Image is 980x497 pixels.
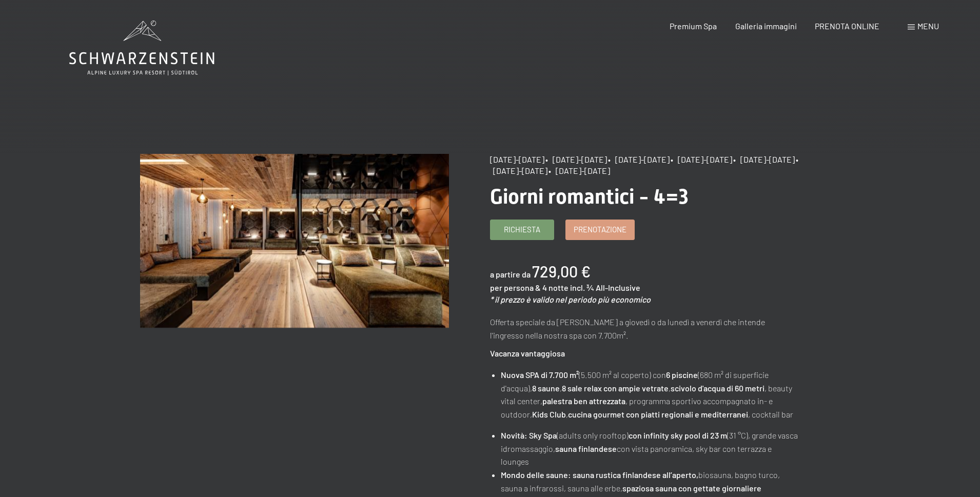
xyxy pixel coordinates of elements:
[562,383,669,393] strong: 8 sale relax con ampie vetrate
[566,220,634,240] a: Prenotazione
[671,383,765,393] strong: scivolo d'acqua di 60 metri
[501,368,799,421] li: (5.500 m² al coperto) con (680 m² di superficie d'acqua), , , , beauty vital center, , programma ...
[735,21,797,31] a: Galleria immagini
[501,468,799,494] li: biosauna, bagno turco, sauna a infrarossi, sauna alle erbe,
[140,154,449,328] img: Giorni romantici - 4=3
[608,154,670,164] span: • [DATE]-[DATE]
[568,409,748,419] strong: cucina gourmet con piatti regionali e mediterranei
[490,315,799,342] p: Offerta speciale da [PERSON_NAME] a giovedì o da lunedì a venerdì che intende l'ingresso nella no...
[574,224,626,235] span: Prenotazione
[490,185,689,209] span: Giorni romantici - 4=3
[532,409,566,419] strong: Kids Club
[548,166,610,175] span: • [DATE]-[DATE]
[542,396,625,406] strong: palestra ben attrezzata
[501,429,799,468] li: (adults only rooftop) (31 °C), grande vasca idromassaggio, con vista panoramica, sky bar con terr...
[733,154,795,164] span: • [DATE]-[DATE]
[501,470,698,480] strong: Mondo delle saune: sauna rustica finlandese all’aperto,
[490,269,531,279] span: a partire da
[490,283,541,292] span: per persona &
[490,294,651,304] em: * il prezzo è valido nel periodo più economico
[570,283,640,292] span: incl. ¾ All-Inclusive
[490,348,565,358] strong: Vacanza vantaggiosa
[501,430,557,440] strong: Novità: Sky Spa
[629,430,727,440] strong: con infinity sky pool di 23 m
[501,370,579,380] strong: Nuova SPA di 7.700 m²
[542,283,569,292] span: 4 notte
[532,262,591,281] b: 729,00 €
[491,220,554,240] a: Richiesta
[670,21,717,31] a: Premium Spa
[504,224,540,235] span: Richiesta
[917,21,939,31] span: Menu
[622,483,761,493] strong: spaziosa sauna con gettate giornaliere
[815,21,879,31] a: PRENOTA ONLINE
[532,383,560,393] strong: 8 saune
[490,154,544,164] span: [DATE]-[DATE]
[671,154,732,164] span: • [DATE]-[DATE]
[666,370,698,380] strong: 6 piscine
[545,154,607,164] span: • [DATE]-[DATE]
[555,444,617,453] strong: sauna finlandese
